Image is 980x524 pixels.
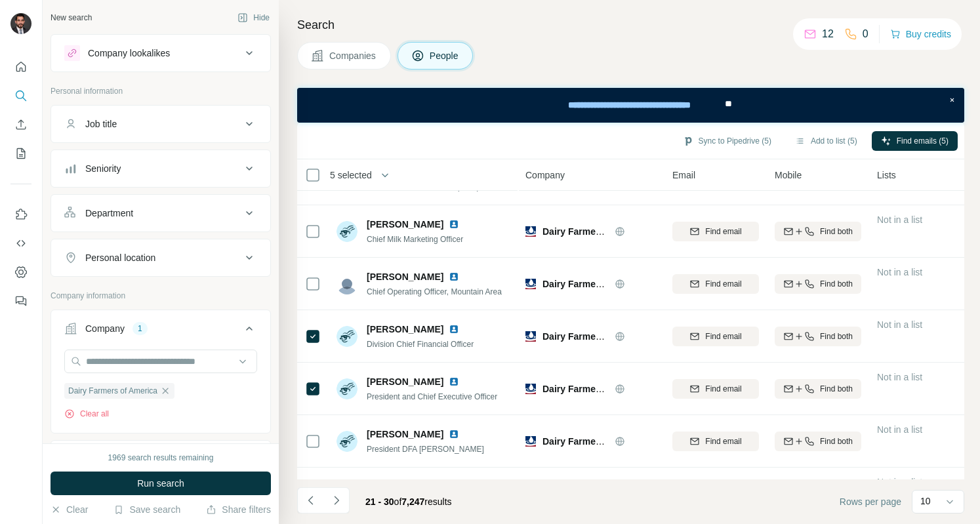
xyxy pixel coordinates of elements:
span: Chief Operating Officer, Mountain Area [367,287,502,296]
span: Not in a list [877,477,922,487]
button: Clear [51,503,88,516]
button: Find email [672,432,759,451]
span: of [394,496,402,507]
button: Find email [672,379,759,399]
span: Find both [820,331,853,342]
button: Find both [775,222,861,241]
span: [PERSON_NAME] [367,375,443,388]
button: Run search [51,472,271,495]
button: Add to list (5) [786,131,867,151]
img: Avatar [337,326,357,347]
button: Use Surfe on LinkedIn [10,203,31,226]
div: Department [85,207,133,220]
button: Feedback [10,289,31,313]
span: Find both [820,226,853,237]
button: Find both [775,327,861,346]
button: Find both [775,379,861,399]
img: LinkedIn logo [449,324,459,334]
button: Clear all [64,408,109,420]
div: Job title [85,117,117,131]
span: Find email [705,331,741,342]
button: Find emails (5) [872,131,958,151]
span: Dairy Farmers of America [542,226,654,237]
button: Find email [672,274,759,294]
span: Chief Commercial Officer (CCO) [367,182,480,191]
button: Department [51,197,270,229]
button: My lists [10,142,31,165]
div: Company lookalikes [88,47,170,60]
span: Dairy Farmers of America [68,385,157,397]
span: [PERSON_NAME] [367,428,443,441]
span: President and Chief Executive Officer [367,392,497,401]
img: Logo of Dairy Farmers of America [525,384,536,394]
div: Seniority [85,162,121,175]
img: Avatar [337,221,357,242]
span: 7,247 [401,496,424,507]
h4: Search [297,16,964,34]
span: [PERSON_NAME] [367,270,443,283]
span: Mobile [775,169,802,182]
span: Find both [820,278,853,290]
span: Email [672,169,695,182]
img: Avatar [337,273,357,294]
button: Enrich CSV [10,113,31,136]
button: Find both [775,432,861,451]
button: Company lookalikes [51,37,270,69]
span: Dairy Farmers of America [542,384,654,394]
img: Avatar [337,378,357,399]
span: 5 selected [330,169,372,182]
div: Personal location [85,251,155,264]
span: Chief Milk Marketing Officer [367,235,463,244]
div: 1 [133,323,148,334]
span: Find emails (5) [897,135,949,147]
p: Company information [51,290,271,302]
span: Companies [329,49,377,62]
span: People [430,49,460,62]
img: Logo of Dairy Farmers of America [525,331,536,342]
button: Use Surfe API [10,232,31,255]
span: Not in a list [877,214,922,225]
img: Avatar [10,13,31,34]
img: Avatar [337,431,357,452]
button: Sync to Pipedrive (5) [674,131,781,151]
button: Save search [113,503,180,516]
button: Navigate to previous page [297,487,323,514]
iframe: Banner [297,88,964,123]
button: Personal location [51,242,270,273]
button: Find email [672,222,759,241]
span: Rows per page [840,495,901,508]
span: Find both [820,435,853,447]
p: 12 [822,26,834,42]
button: Company1 [51,313,270,350]
span: President DFA [PERSON_NAME] [367,445,484,454]
img: LinkedIn logo [449,429,459,439]
span: Run search [137,477,184,490]
span: [PERSON_NAME] [367,323,443,336]
p: Personal information [51,85,271,97]
img: LinkedIn logo [449,219,459,230]
div: New search [51,12,92,24]
button: Find email [672,327,759,346]
button: Share filters [206,503,271,516]
span: Dairy Farmers of America [542,279,654,289]
span: Division Chief Financial Officer [367,340,474,349]
button: Dashboard [10,260,31,284]
img: Logo of Dairy Farmers of America [525,436,536,447]
span: Find email [705,226,741,237]
button: Hide [228,8,279,28]
span: Company [525,169,565,182]
p: 0 [863,26,868,42]
span: Not in a list [877,267,922,277]
span: Find email [705,278,741,290]
div: 1969 search results remaining [108,452,214,464]
span: 21 - 30 [365,496,394,507]
span: Dairy Farmers of America [542,436,654,447]
button: Navigate to next page [323,487,350,514]
img: LinkedIn logo [449,272,459,282]
span: Find email [705,383,741,395]
span: Not in a list [877,424,922,435]
img: Logo of Dairy Farmers of America [525,226,536,237]
span: results [365,496,452,507]
button: Buy credits [890,25,951,43]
